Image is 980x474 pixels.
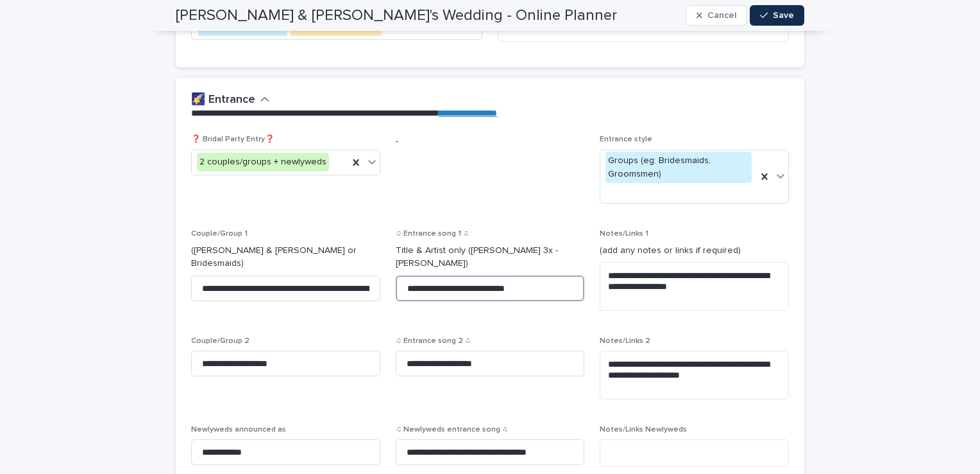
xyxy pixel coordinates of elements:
span: Newlyweds announced as [191,426,286,434]
span: ♫ Entrance song 2 ♫ [396,337,471,345]
span: ❓ Bridal Party Entry❓ [191,136,275,143]
p: (add any notes or links if required) [600,244,789,258]
p: - [396,135,585,148]
button: Cancel [686,5,747,26]
span: Notes/Links Newlyweds [600,426,687,434]
span: Notes/Links 2 [600,337,650,345]
span: ♫ Entrance song 1 ♫ [396,230,469,238]
span: ♫ Newlyweds entrance song ♫ [396,426,508,434]
p: ([PERSON_NAME] & [PERSON_NAME] or Bridesmaids) [191,244,380,271]
h2: [PERSON_NAME] & [PERSON_NAME]'s Wedding - Online Planner [176,6,617,25]
p: Title & Artist only ([PERSON_NAME] 3x - [PERSON_NAME]) [396,244,585,271]
span: Couple/Group 1 [191,230,248,238]
button: Save [750,5,804,26]
div: 2 couples/groups + newlyweds [197,153,329,171]
span: Cancel [707,11,736,20]
span: Save [773,11,794,20]
span: Couple/Group 2 [191,337,249,345]
span: Notes/Links 1 [600,230,648,238]
div: Groups (eg: Bridesmaids, Groomsmen) [605,152,752,184]
button: 🌠 Entrance [191,93,269,107]
span: Entrance style [600,136,652,143]
h2: 🌠 Entrance [191,93,255,107]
